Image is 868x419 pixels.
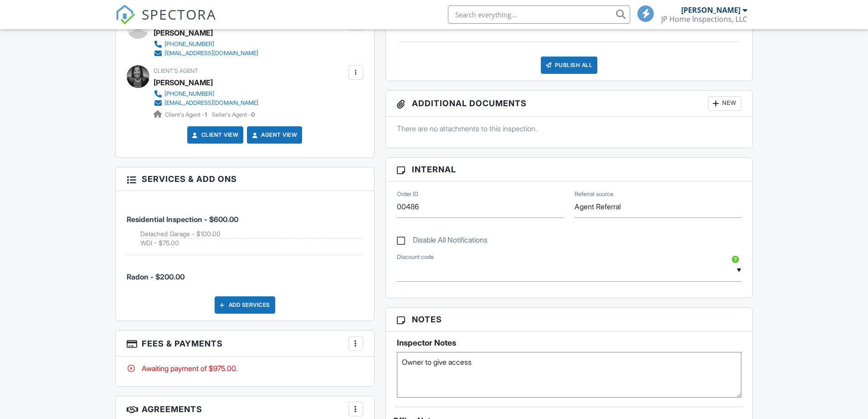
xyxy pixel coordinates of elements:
div: New [708,96,741,111]
a: [EMAIL_ADDRESS][DOMAIN_NAME] [154,98,258,108]
a: [PHONE_NUMBER] [154,40,258,49]
a: [PERSON_NAME] [154,76,213,89]
h3: Internal [386,158,753,181]
li: Add on: Detached Garage [140,229,363,239]
a: SPECTORA [115,12,216,31]
span: Client's Agent [154,67,198,74]
strong: 0 [251,111,255,118]
h3: Fees & Payments [116,331,374,357]
textarea: Owner to give access [397,352,742,398]
a: [EMAIL_ADDRESS][DOMAIN_NAME] [154,49,258,58]
label: Discount code [397,253,434,261]
label: Order ID [397,190,418,198]
img: The Best Home Inspection Software - Spectora [115,5,135,25]
input: Search everything... [448,5,630,24]
span: SPECTORA [142,5,216,24]
h3: Additional Documents [386,91,753,117]
a: Client View [190,130,239,140]
label: Referral source [575,190,613,198]
h5: Inspector Notes [397,338,742,347]
strong: 1 [205,111,207,118]
li: Service: Radon [127,255,363,289]
div: [PERSON_NAME] [681,5,740,15]
div: Add Services [215,296,275,314]
h3: Services & Add ons [116,167,374,191]
label: Disable All Notifications [397,236,488,247]
p: There are no attachments to this inspection. [397,124,742,134]
a: [PHONE_NUMBER] [154,89,258,98]
div: [PHONE_NUMBER] [164,41,214,48]
span: Radon - $200.00 [127,272,185,281]
div: Awaiting payment of $975.00. [127,363,363,373]
span: Client's Agent - [165,111,208,118]
div: [EMAIL_ADDRESS][DOMAIN_NAME] [164,50,258,57]
li: Service: Residential Inspection [127,198,363,255]
div: Publish All [541,57,598,74]
div: [EMAIL_ADDRESS][DOMAIN_NAME] [164,99,258,107]
li: Add on: WDI [140,238,363,248]
span: Residential Inspection - $600.00 [127,215,238,224]
div: [PHONE_NUMBER] [164,90,214,98]
h3: Notes [386,308,753,331]
span: Seller's Agent - [212,111,255,118]
div: JP Home Inspections, LLC [661,15,747,24]
a: Agent View [250,130,297,140]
